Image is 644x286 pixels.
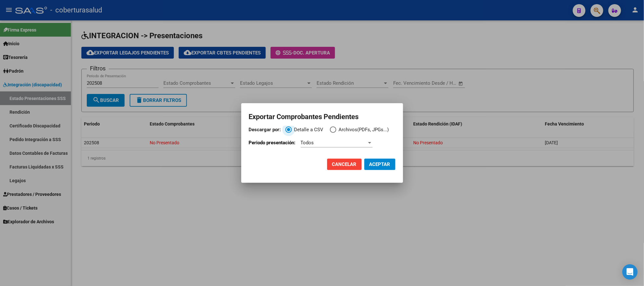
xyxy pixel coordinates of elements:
[364,159,395,170] button: ACEPTAR
[369,161,390,167] span: ACEPTAR
[292,126,324,133] span: Detalle a CSV
[327,159,362,170] button: Cancelar
[249,140,296,146] span: Periodo presentación:
[249,111,395,123] h2: Exportar Comprobantes Pendientes
[622,264,638,280] div: Open Intercom Messenger
[301,140,314,146] span: Todos
[249,126,395,137] mat-radio-group: Descargar por:
[336,126,389,133] span: Archivos(PDFs, JPGs...)
[249,127,281,132] strong: Descargar por:
[332,161,357,167] span: Cancelar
